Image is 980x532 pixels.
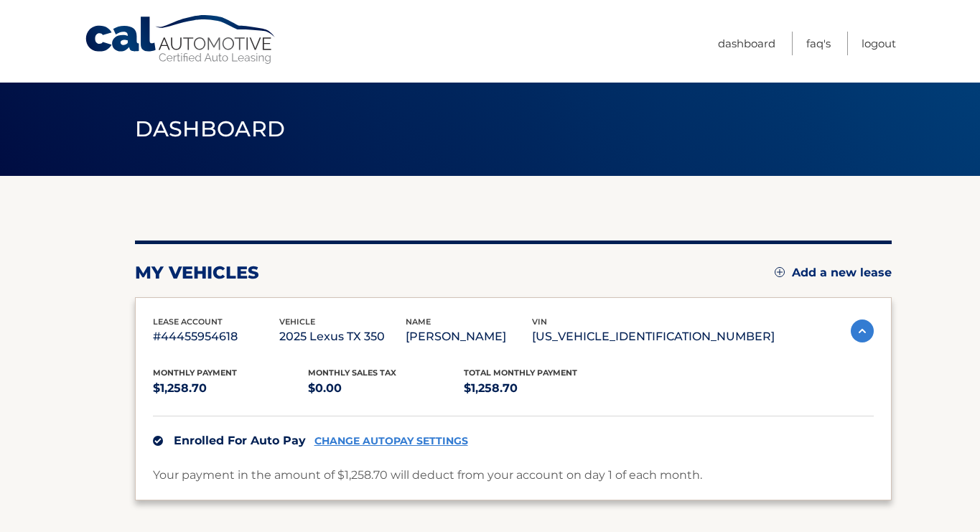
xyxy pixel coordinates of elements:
[135,262,259,284] h2: my vehicles
[153,368,237,378] span: Monthly Payment
[718,32,775,55] a: Dashboard
[153,436,163,446] img: check.svg
[153,465,702,485] p: Your payment in the amount of $1,258.70 will deduct from your account on day 1 of each month.
[153,378,309,398] p: $1,258.70
[775,266,892,280] a: Add a new lease
[532,317,547,327] span: vin
[308,368,396,378] span: Monthly sales Tax
[406,317,431,327] span: name
[464,368,577,378] span: Total Monthly Payment
[153,327,279,347] p: #44455954618
[279,317,315,327] span: vehicle
[135,116,286,142] span: Dashboard
[806,32,831,55] a: FAQ's
[775,267,785,277] img: add.svg
[308,378,464,398] p: $0.00
[174,434,306,447] span: Enrolled For Auto Pay
[862,32,896,55] a: Logout
[406,327,532,347] p: [PERSON_NAME]
[532,327,775,347] p: [US_VEHICLE_IDENTIFICATION_NUMBER]
[84,14,278,65] a: Cal Automotive
[279,327,406,347] p: 2025 Lexus TX 350
[851,319,874,342] img: accordion-active.svg
[153,317,223,327] span: lease account
[464,378,620,398] p: $1,258.70
[314,435,468,447] a: CHANGE AUTOPAY SETTINGS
